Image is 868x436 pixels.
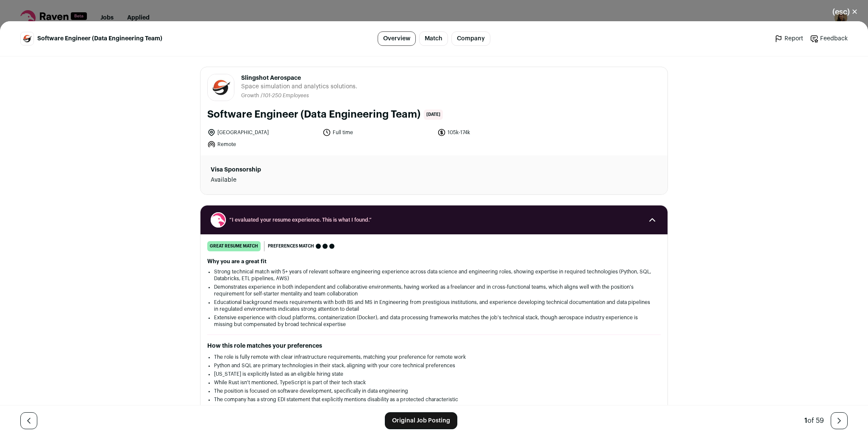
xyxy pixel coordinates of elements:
[810,34,848,43] a: Feedback
[207,128,317,137] li: [GEOGRAPHIC_DATA]
[207,342,661,350] h2: How this role matches your preferences
[207,241,261,251] div: great resume match
[214,362,654,369] li: Python and SQL are primary technologies in their stack, aligning with your core technical prefere...
[214,314,654,328] li: Extensive experience with cloud platforms, containerization (Docker), and data processing framewo...
[451,31,490,46] a: Company
[211,176,359,184] dd: Available
[437,128,548,137] li: 105k-174k
[774,34,803,43] a: Report
[214,388,654,394] li: The position is focused on software development, specifically in data engineering
[241,93,261,99] li: Growth
[208,74,234,101] img: bcf539f971462f9bf07ba2779fa2add2e0ad049695ec4a72e1f9e2bad0864d08.jpg
[822,3,868,21] button: Close modal
[214,379,654,386] li: While Rust isn't mentioned, TypeScript is part of their tech stack
[214,396,654,403] li: The company has a strong EDI statement that explicitly mentions disability as a protected charact...
[241,82,357,91] span: Space simulation and analytics solutions.
[268,242,314,250] span: Preferences match
[424,110,443,120] span: [DATE]
[214,354,654,360] li: The role is fully remote with clear infrastructure requirements, matching your preference for rem...
[207,108,420,121] h1: Software Engineer (Data Engineering Team)
[385,412,457,429] a: Original Job Posting
[804,417,807,424] span: 1
[378,31,416,46] a: Overview
[214,299,654,312] li: Educational background meets requirements with both BS and MS in Engineering from prestigious ins...
[214,284,654,297] li: Demonstrates experience in both independent and collaborative environments, having worked as a fr...
[229,217,639,223] span: “I evaluated your resume experience. This is what I found.”
[261,93,309,99] li: /
[323,128,433,137] li: Full time
[214,371,654,377] li: [US_STATE] is explicitly listed as an eligible hiring state
[21,32,33,45] img: bcf539f971462f9bf07ba2779fa2add2e0ad049695ec4a72e1f9e2bad0864d08.jpg
[207,140,317,149] li: Remote
[419,31,448,46] a: Match
[241,74,357,82] span: Slingshot Aerospace
[211,166,359,174] dt: Visa Sponsorship
[207,258,661,265] h2: Why you are a great fit
[263,93,309,98] span: 101-250 Employees
[804,416,824,426] div: of 59
[214,268,654,282] li: Strong technical match with 5+ years of relevant software engineering experience across data scie...
[37,34,162,43] span: Software Engineer (Data Engineering Team)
